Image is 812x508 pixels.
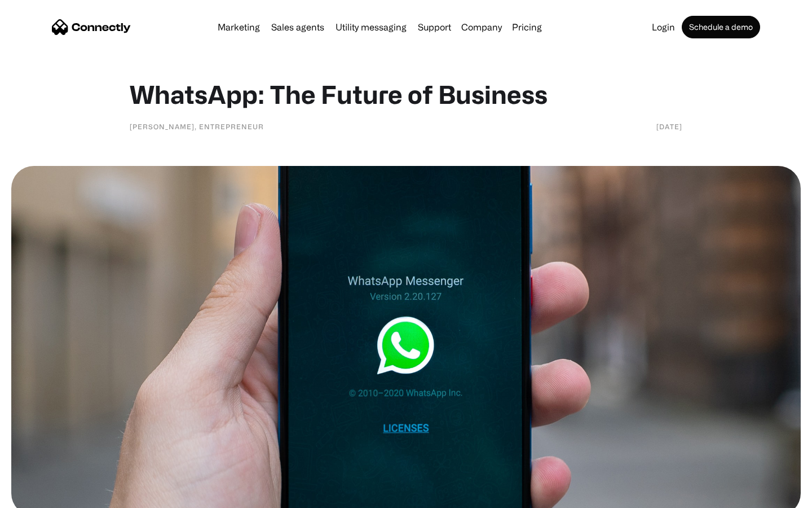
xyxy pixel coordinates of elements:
aside: Language selected: English [11,488,68,504]
h1: WhatsApp: The Future of Business [130,79,682,110]
div: [PERSON_NAME], Entrepreneur [130,121,264,132]
a: Schedule a demo [682,16,760,38]
a: Utility messaging [331,23,411,32]
div: Company [461,19,502,35]
a: Marketing [213,23,264,32]
a: Login [647,23,679,32]
div: [DATE] [656,121,682,132]
ul: Language list [23,488,68,504]
a: Support [413,23,456,32]
a: Pricing [507,23,546,32]
a: Sales agents [267,23,329,32]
